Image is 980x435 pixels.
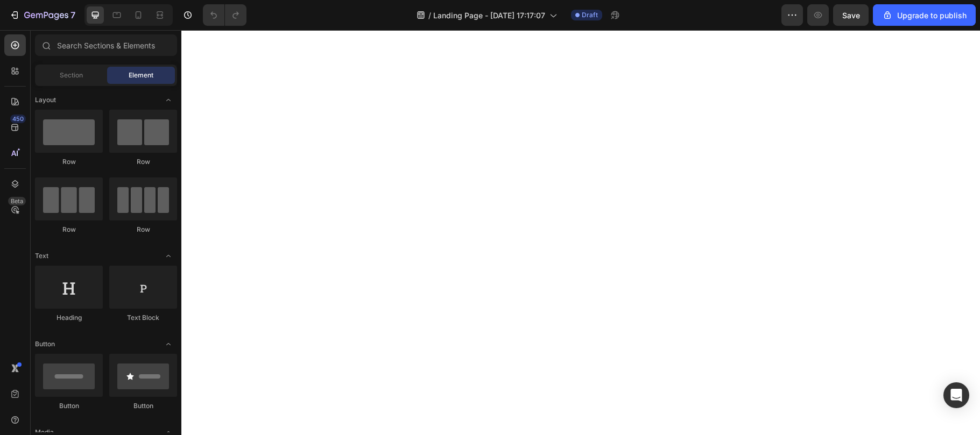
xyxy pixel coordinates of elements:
[882,10,967,21] div: Upgrade to publish
[35,401,103,411] div: Button
[181,30,980,435] iframe: Design area
[35,313,103,323] div: Heading
[35,225,103,234] div: Row
[4,4,80,26] button: 7
[873,4,976,26] button: Upgrade to publish
[943,382,969,408] div: Open Intercom Messenger
[10,115,26,123] div: 450
[582,10,598,20] span: Draft
[833,4,869,26] button: Save
[8,197,26,205] div: Beta
[109,313,177,323] div: Text Block
[160,247,177,265] span: Toggle open
[160,336,177,353] span: Toggle open
[35,95,56,105] span: Layout
[109,157,177,167] div: Row
[35,339,55,349] span: Button
[35,157,103,167] div: Row
[70,9,75,22] p: 7
[35,34,177,56] input: Search Sections & Elements
[433,10,545,21] span: Landing Page - [DATE] 17:17:07
[203,4,246,26] div: Undo/Redo
[109,401,177,411] div: Button
[160,91,177,109] span: Toggle open
[842,11,860,20] span: Save
[428,10,431,21] span: /
[35,251,48,261] span: Text
[60,70,83,80] span: Section
[109,225,177,234] div: Row
[129,70,153,80] span: Element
